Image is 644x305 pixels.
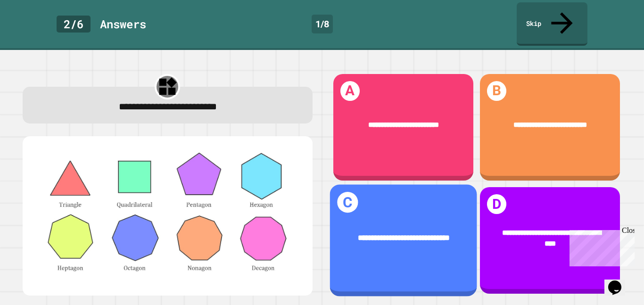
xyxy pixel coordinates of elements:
h1: A [340,81,360,101]
h1: B [487,81,507,101]
h1: D [487,194,507,214]
div: Answer s [100,16,146,33]
h1: C [337,192,358,213]
a: Skip [517,2,587,46]
iframe: chat widget [604,267,635,296]
iframe: chat widget [566,226,635,266]
img: quiz-media%2Frm0165o94tIRXaPYQe4W [32,148,303,283]
div: Chat with us now!Close [4,4,65,60]
div: 2 / 6 [57,16,91,33]
div: 1 / 8 [312,15,333,33]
